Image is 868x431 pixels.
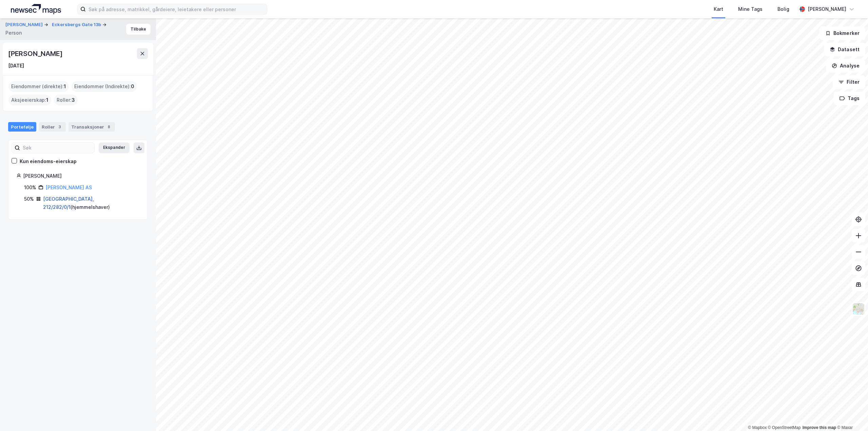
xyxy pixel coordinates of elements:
[5,21,44,28] button: [PERSON_NAME]
[64,82,66,91] span: 1
[808,5,846,13] div: [PERSON_NAME]
[43,196,94,210] a: [GEOGRAPHIC_DATA], 212/282/0/1
[23,172,139,180] div: [PERSON_NAME]
[54,95,78,105] div: Roller :
[714,5,723,13] div: Kart
[86,4,267,14] input: Søk på adresse, matrikkel, gårdeiere, leietakere eller personer
[824,43,865,56] button: Datasett
[11,4,61,14] img: logo.a4113a55bc3d86da70a041830d287a7e.svg
[8,48,64,59] div: [PERSON_NAME]
[52,21,102,28] button: Eckersbergs Gate 13b
[24,195,34,203] div: 50%
[72,96,75,104] span: 3
[72,81,137,92] div: Eiendommer (Indirekte) :
[820,26,865,40] button: Bokmerker
[131,82,134,91] span: 0
[68,122,115,132] div: Transaksjoner
[803,425,836,430] a: Improve this map
[748,425,767,430] a: Mapbox
[833,75,865,89] button: Filter
[45,184,92,190] a: [PERSON_NAME] AS
[738,5,763,13] div: Mine Tags
[20,143,94,153] input: Søk
[105,123,112,130] div: 8
[8,81,69,92] div: Eiendommer (direkte) :
[5,29,22,37] div: Person
[777,5,789,13] div: Bolig
[8,122,36,132] div: Portefølje
[8,62,24,70] div: [DATE]
[852,302,865,315] img: Z
[46,96,48,104] span: 1
[43,195,139,211] div: ( hjemmelshaver )
[99,142,130,153] button: Ekspander
[20,157,77,165] div: Kun eiendoms-eierskap
[39,122,66,132] div: Roller
[56,123,63,130] div: 3
[834,92,865,105] button: Tags
[826,59,865,73] button: Analyse
[768,425,801,430] a: OpenStreetMap
[8,95,51,105] div: Aksjeeierskap :
[24,183,36,192] div: 100%
[126,24,151,35] button: Tilbake
[834,398,868,431] iframe: Chat Widget
[834,398,868,431] div: Kontrollprogram for chat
